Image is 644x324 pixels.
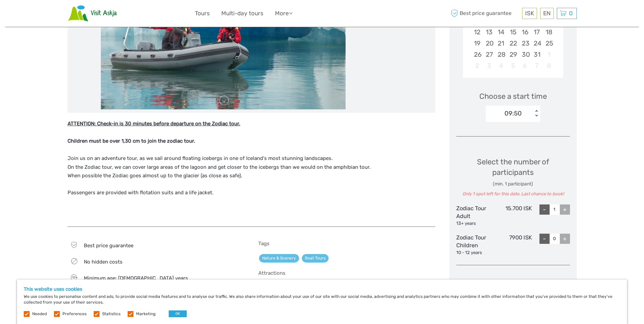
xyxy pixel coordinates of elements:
[258,240,435,247] h5: Tags
[465,4,561,71] div: month 2025-10
[471,60,483,71] div: Not available Sunday, November 2nd, 2025
[507,49,519,60] div: Choose Wednesday, October 29th, 2025
[483,60,495,71] div: Not available Monday, November 3rd, 2025
[24,286,620,292] h5: This website uses cookies
[531,38,543,49] div: Choose Friday, October 24th, 2025
[302,254,329,263] a: Boat Tours
[456,220,494,227] div: 13+ years
[195,8,210,18] a: Tours
[543,26,555,38] div: Choose Saturday, October 18th, 2025
[495,60,507,71] div: Not available Tuesday, November 4th, 2025
[32,311,47,317] label: Needed
[258,270,435,276] h5: Attractions
[68,120,435,180] p: Join us on an adventure tour, as we sail around floating icebergs in one of Iceland's most stunni...
[169,310,187,317] button: OK
[471,38,483,49] div: Choose Sunday, October 19th, 2025
[84,242,133,249] span: Best price guarantee
[531,26,543,38] div: Choose Friday, October 17th, 2025
[519,26,531,38] div: Choose Thursday, October 16th, 2025
[483,38,495,49] div: Choose Monday, October 20th, 2025
[543,49,555,60] div: Not available Saturday, November 1st, 2025
[68,5,117,22] img: Scandinavian Travel
[456,191,570,197] div: Only 1 spot left for this date. Last chance to book!
[495,49,507,60] div: Choose Tuesday, October 28th, 2025
[84,275,188,281] span: Minimum age: [DEMOGRAPHIC_DATA] years
[507,60,519,71] div: Not available Wednesday, November 5th, 2025
[494,234,532,256] div: 7900 ISK
[275,8,293,18] a: More
[507,26,519,38] div: Choose Wednesday, October 15th, 2025
[456,234,494,256] div: Zodiac Tour Children
[531,60,543,71] div: Not available Friday, November 7th, 2025
[68,121,240,127] strong: ATTENTION: Check-in is 30 minutes before departure on the Zodiac tour.
[456,181,570,187] div: (min. 1 participant)
[519,60,531,71] div: Not available Thursday, November 6th, 2025
[483,49,495,60] div: Choose Monday, October 27th, 2025
[543,60,555,71] div: Not available Saturday, November 8th, 2025
[221,8,263,18] a: Multi-day tours
[69,275,78,280] span: 10
[507,38,519,49] div: Choose Wednesday, October 22nd, 2025
[10,12,77,17] p: We're away right now. Please check back later!
[449,8,520,19] span: Best price guarantee
[62,311,87,317] label: Preferences
[531,49,543,60] div: Choose Friday, October 31st, 2025
[534,110,539,117] div: < >
[543,38,555,49] div: Choose Saturday, October 25th, 2025
[479,91,547,102] span: Choose a start time
[495,26,507,38] div: Choose Tuesday, October 14th, 2025
[471,26,483,38] div: Choose Sunday, October 12th, 2025
[84,259,123,265] span: No hidden costs
[102,311,121,317] label: Statistics
[495,38,507,49] div: Choose Tuesday, October 21st, 2025
[560,234,570,244] div: +
[525,10,534,17] span: ISK
[68,138,195,144] strong: Children must be over 1,30 cm to join the zodiac tour.
[539,234,550,244] div: -
[259,254,299,263] a: Nature & Scenery
[519,38,531,49] div: Choose Thursday, October 23rd, 2025
[539,204,550,215] div: -
[456,157,570,197] div: Select the number of participants
[471,49,483,60] div: Choose Sunday, October 26th, 2025
[68,188,435,197] p: Passengers are provided with flotation suits and a life jacket.
[540,8,554,19] div: EN
[560,204,570,215] div: +
[519,49,531,60] div: Choose Thursday, October 30th, 2025
[78,11,86,19] button: Open LiveChat chat widget
[494,204,532,227] div: 15.700 ISK
[568,10,574,17] span: 0
[456,204,494,227] div: Zodiac Tour Adult
[17,280,627,324] div: We use cookies to personalise content and ads, to provide social media features and to analyse ou...
[504,109,522,118] div: 09:50
[456,250,494,256] div: 10 - 12 years
[483,26,495,38] div: Choose Monday, October 13th, 2025
[136,311,155,317] label: Marketing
